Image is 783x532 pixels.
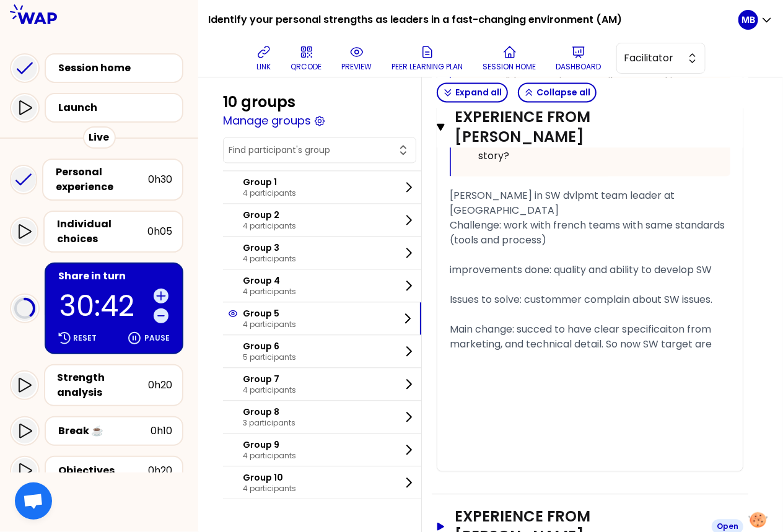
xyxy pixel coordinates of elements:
p: 4 participants [243,320,296,329]
p: Group 8 [243,406,295,418]
input: Find participant's group [229,144,396,156]
p: QRCODE [291,62,322,72]
p: 30:42 [59,292,149,320]
div: 0h05 [147,224,172,239]
div: Ouvrir le chat [15,482,52,520]
div: Launch [58,100,177,115]
span: improvements done: quality and ability to develop SW [450,263,712,277]
button: Peer learning plan [387,40,468,77]
button: Expand all [437,82,508,102]
button: Manage groups [223,112,311,129]
p: 3 participants [243,418,295,428]
button: QRCODE [286,40,327,77]
span: Main change: succed to have clear specificaiton from marketing, and technical detail. So now SW t... [450,322,714,351]
button: Facilitator [616,43,706,74]
div: Break ☕️ [58,424,151,438]
p: Group 7 [243,373,296,385]
p: 4 participants [243,451,296,461]
div: 10 groups [223,92,295,112]
p: Dashboard [556,62,601,72]
div: 0h20 [148,378,172,393]
button: Experience from [PERSON_NAME] [437,107,743,147]
button: preview [337,40,377,77]
p: Group 2 [243,209,296,221]
button: link [252,40,276,77]
div: Personal experience [56,165,148,194]
div: 0h30 [148,172,172,187]
p: Group 3 [243,242,296,254]
button: MB [738,10,773,30]
p: MB [741,14,755,26]
button: Collapse all [518,82,597,102]
p: Group 6 [243,340,296,352]
div: Objectives [58,463,148,478]
div: 0h20 [148,463,172,478]
div: Individual choices [57,217,147,246]
p: preview [342,62,372,72]
p: 4 participants [243,221,296,231]
p: Peer learning plan [392,62,463,72]
span: [PERSON_NAME] in SW dvlpmt team leader at [GEOGRAPHIC_DATA] [450,188,677,217]
p: Group 9 [243,438,296,451]
h3: Experience from [PERSON_NAME] [455,107,701,147]
div: Strength analysis [58,370,148,400]
p: Group 4 [243,274,296,287]
p: 4 participants [243,188,296,198]
div: Session home [58,61,177,76]
div: 0h10 [151,424,172,438]
div: Live [83,126,116,149]
p: link [256,62,271,72]
p: 4 participants [243,287,296,297]
p: Session home [483,62,536,72]
p: 4 participants [243,484,296,494]
p: Reset [73,333,97,343]
p: 5 participants [243,352,296,362]
p: 4 participants [243,385,296,395]
button: Session home [478,40,541,77]
span: Issues to solve: custommer complain about SW issues. [450,292,712,307]
p: Group 5 [243,307,296,320]
p: 4 participants [243,254,296,264]
p: Group 10 [243,471,296,484]
div: Share in turn [58,269,172,284]
span: Facilitator [624,51,680,66]
button: Dashboard [551,40,606,77]
p: Group 1 [243,176,296,188]
span: Challenge: work with french teams with same standards (tools and process) [450,218,727,247]
span: Can you show something to illustrate your story? [478,134,685,163]
p: Pause [144,333,170,343]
